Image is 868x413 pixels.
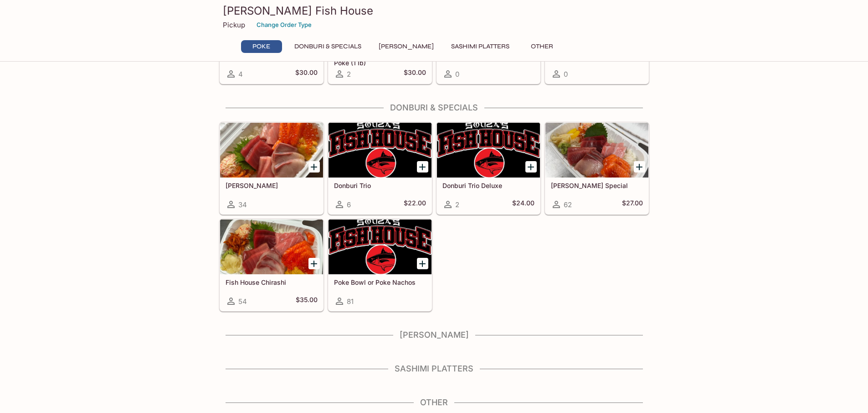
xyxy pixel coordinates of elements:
h3: [PERSON_NAME] Fish House [223,4,646,18]
h5: Fish House Chirashi [226,278,318,286]
span: 0 [455,70,459,78]
a: Poke Bowl or Poke Nachos81 [328,219,432,311]
div: Souza Special [545,123,648,178]
p: Pickup [223,21,245,29]
div: Donburi Trio [329,123,431,178]
span: 4 [238,70,243,78]
h5: $30.00 [404,68,426,79]
a: Fish House Chirashi54$35.00 [220,219,324,311]
span: 54 [238,297,247,306]
button: Add Sashimi Donburis [308,161,320,173]
h5: $27.00 [622,199,643,210]
div: Donburi Trio Deluxe [437,123,540,178]
span: 34 [238,200,247,209]
span: 6 [347,200,351,209]
div: Sashimi Donburis [220,123,323,178]
h5: $24.00 [512,199,534,210]
div: Fish House Chirashi [220,220,323,274]
button: Sashimi Platters [446,40,514,53]
h5: $35.00 [296,296,318,307]
span: 2 [347,70,351,78]
button: Add Poke Bowl or Poke Nachos [417,258,428,269]
h5: Donburi Trio [334,182,426,189]
button: Other [522,40,563,53]
span: 0 [564,70,568,78]
div: Poke Bowl or Poke Nachos [329,220,431,274]
a: [PERSON_NAME]34 [220,122,324,214]
h5: Poke Bowl or Poke Nachos [334,278,426,286]
span: 2 [455,200,459,209]
h5: $30.00 [295,68,318,79]
button: Add Donburi Trio [417,161,428,173]
h5: $22.00 [404,199,426,210]
button: Add Souza Special [634,161,645,173]
button: [PERSON_NAME] [374,40,439,53]
button: Donburi & Specials [289,40,366,53]
button: Change Order Type [252,18,316,32]
h4: Sashimi Platters [219,364,649,374]
h5: [PERSON_NAME] Special [551,182,643,189]
h4: [PERSON_NAME] [219,330,649,340]
span: 81 [347,297,354,306]
h5: Donburi Trio Deluxe [442,182,534,189]
a: Donburi Trio6$22.00 [328,122,432,214]
h4: Other [219,397,649,408]
button: Add Fish House Chirashi [308,258,320,269]
a: [PERSON_NAME] Special62$27.00 [545,122,649,214]
button: Poke [241,40,282,53]
h5: [PERSON_NAME] [226,182,318,189]
span: 62 [564,200,572,209]
button: Add Donburi Trio Deluxe [525,161,537,173]
a: Donburi Trio Deluxe2$24.00 [437,122,540,214]
h4: Donburi & Specials [219,103,649,113]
